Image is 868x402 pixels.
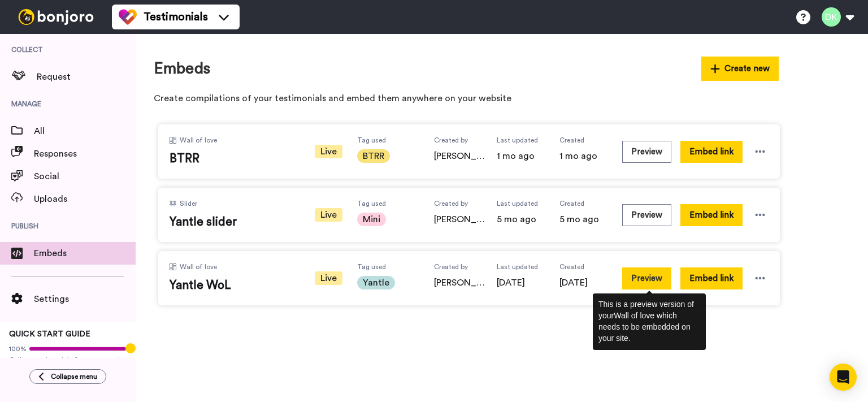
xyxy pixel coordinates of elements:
span: Slider [180,199,197,208]
button: Collapse menu [29,369,106,384]
span: Embeds [34,247,136,260]
span: [PERSON_NAME] [434,276,485,289]
div: Tooltip anchor [125,343,136,353]
span: Testimonials [144,9,208,25]
span: Last updated [497,199,548,208]
span: Tag used [357,262,394,271]
span: Created [559,199,610,208]
p: Create compilations of your testimonials and embed them anywhere on your website [154,92,779,105]
span: Last updated [497,262,548,271]
span: Created [559,136,610,145]
span: Collect testimonials from your socials [9,356,127,365]
span: QUICK START GUIDE [9,330,90,338]
span: [DATE] [497,276,548,289]
span: Wall of love [180,136,217,145]
span: 5 mo ago [559,213,610,226]
span: BTRR [170,150,300,167]
span: Mini [357,213,386,226]
span: [PERSON_NAME] [434,149,485,163]
span: 5 mo ago [497,213,548,226]
span: Collapse menu [51,372,97,381]
div: Open Intercom Messenger [830,364,857,391]
span: Uploads [34,192,136,206]
span: All [34,124,136,138]
span: [DATE] [559,276,610,289]
span: Created by [434,262,485,271]
button: Preview [622,141,671,163]
span: Last updated [497,136,548,145]
span: Live [315,145,342,158]
span: Settings [34,292,136,306]
span: Social [34,170,136,183]
span: 1 mo ago [497,149,548,163]
img: tm-color.svg [119,8,137,26]
button: Embed link [680,267,743,289]
span: Responses [34,147,136,161]
span: Yantle slider [170,214,300,231]
span: BTRR [357,149,390,163]
span: Live [315,208,342,222]
span: Wall of love [180,262,217,271]
div: This is a preview version of your Wall of love which needs to be embedded on your site. [593,293,706,350]
span: Live [315,271,342,285]
span: 1 mo ago [559,149,610,163]
span: Created by [434,136,485,145]
button: Embed link [680,141,743,163]
span: Created by [434,199,485,208]
button: Preview [622,204,671,226]
span: Yantle [357,276,395,289]
span: [PERSON_NAME] [434,213,485,226]
span: Yantle WoL [170,277,300,294]
img: bj-logo-header-white.svg [14,9,98,25]
span: 100% [9,344,27,353]
button: Preview [622,267,671,289]
span: Request [37,70,136,84]
button: Create new [701,57,779,81]
span: Tag used [357,136,394,145]
span: Created [559,262,610,271]
span: Tag used [357,199,394,208]
h1: Embeds [154,60,210,77]
button: Embed link [680,204,743,226]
